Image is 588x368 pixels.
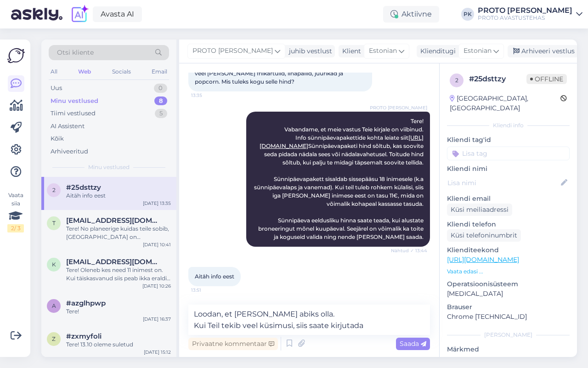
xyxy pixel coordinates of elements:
[447,220,570,229] p: Kliendi telefon
[143,241,171,248] div: [DATE] 10:41
[447,331,570,339] div: [PERSON_NAME]
[370,104,427,111] span: PROTO [PERSON_NAME]
[447,279,570,289] p: Operatsioonisüsteem
[254,118,425,240] span: Tere! Vabandame, et meie vastus Teie kirjale on viibinud. Info sünnipäevapakettide kohta leiate s...
[447,121,570,130] div: Kliendi info
[447,178,559,188] input: Lisa nimi
[391,247,427,254] span: Nähtud ✓ 13:44
[447,194,570,204] p: Kliendi email
[144,349,171,356] div: [DATE] 15:12
[66,266,171,283] div: Tere! Oleneb kes need 11 inimest on. Kui täiskasvanud siis peab ikka eraldi pileti ostma kui pn 4...
[66,332,102,340] span: #zxmyfoli
[66,340,171,349] div: Tere! 13.10 oleme suletud
[526,74,567,84] span: Offline
[51,84,62,93] div: Uus
[478,7,582,22] a: PROTO [PERSON_NAME]PROTO AVASTUSTEHAS
[52,335,56,342] span: z
[447,255,519,264] a: [URL][DOMAIN_NAME]
[469,74,526,85] div: # 25dsttzy
[93,6,142,22] a: Avasta AI
[464,46,492,56] span: Estonian
[52,302,56,309] span: a
[51,147,88,156] div: Arhiveeritud
[154,96,167,106] div: 8
[49,66,59,78] div: All
[188,338,278,350] div: Privaatne kommentaar
[447,164,570,174] p: Kliendi nimi
[369,46,397,56] span: Estonian
[461,8,474,21] div: PK
[417,46,456,56] div: Klienditugi
[52,220,56,226] span: t
[7,191,24,232] div: Vaata siia
[66,225,171,241] div: Tere! No planeerige kuidas teile sobib, [GEOGRAPHIC_DATA] on hommikupoole rohkem inimesi [PERSON_...
[154,84,167,93] div: 0
[155,109,167,118] div: 5
[52,187,56,193] span: 2
[51,122,85,131] div: AI Assistent
[7,47,25,64] img: Askly Logo
[383,6,439,23] div: Aktiivne
[450,94,560,113] div: [GEOGRAPHIC_DATA], [GEOGRAPHIC_DATA]
[447,147,570,160] input: Lisa tag
[447,345,570,354] p: Märkmed
[191,287,226,294] span: 13:51
[447,312,570,322] p: Chrome [TECHNICAL_ID]
[447,245,570,255] p: Klienditeekond
[143,200,171,207] div: [DATE] 13:35
[188,305,430,335] textarea: Loodan, et [PERSON_NAME] abiks olla. Kui Teil tekib veel küsimusi, siis saate kirjutada
[447,204,512,216] div: Küsi meiliaadressi
[195,273,234,280] span: Aitäh info eest
[447,267,570,276] p: Vaata edasi ...
[51,96,98,106] div: Minu vestlused
[447,135,570,145] p: Kliendi tag'id
[57,48,94,57] span: Otsi kliente
[447,302,570,312] p: Brauser
[51,134,64,143] div: Kõik
[150,66,169,78] div: Email
[143,316,171,323] div: [DATE] 16:37
[400,340,426,348] span: Saada
[478,7,572,14] div: PROTO [PERSON_NAME]
[455,77,458,84] span: 2
[285,46,332,56] div: juhib vestlust
[88,163,130,171] span: Minu vestlused
[52,261,56,268] span: k
[66,258,162,266] span: karlrobertlepikov83@gmail.com
[70,5,89,24] img: explore-ai
[7,224,24,232] div: 2 / 3
[66,307,171,316] div: Tere!
[76,66,93,78] div: Web
[66,299,106,307] span: #azglhpwp
[447,289,570,299] p: [MEDICAL_DATA]
[508,45,578,57] div: Arhiveeri vestlus
[66,216,162,225] span: tatalgus16@gmail.com
[142,283,171,289] div: [DATE] 10:26
[192,46,273,56] span: PROTO [PERSON_NAME]
[191,92,226,99] span: 13:35
[66,192,171,200] div: Aitäh info eest
[66,183,101,192] span: #25dsttzy
[478,14,572,22] div: PROTO AVASTUSTEHAS
[447,229,521,242] div: Küsi telefoninumbrit
[339,46,361,56] div: Klient
[51,109,96,118] div: Tiimi vestlused
[110,66,133,78] div: Socials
